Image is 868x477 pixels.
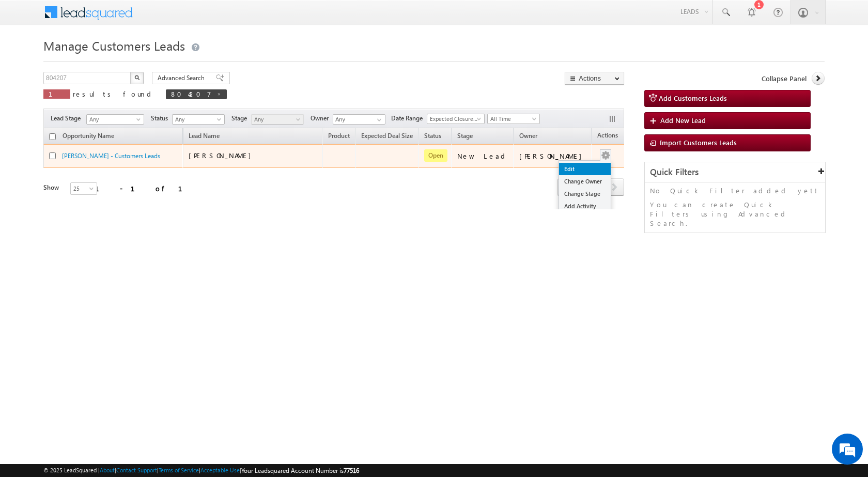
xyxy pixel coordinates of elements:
a: Show All Items [371,115,384,125]
span: Owner [311,114,333,123]
a: Expected Deal Size [356,130,418,144]
span: © 2025 LeadSquared | | | | | [43,466,359,475]
a: Edit [559,163,611,175]
a: Status [419,130,446,144]
a: next [605,179,624,196]
input: Check all records [49,133,56,140]
a: Opportunity Name [57,130,119,144]
button: Actions [565,72,624,85]
input: Type to Search [333,114,385,125]
a: Contact Support [116,467,157,473]
span: prev [557,178,577,196]
a: Terms of Service [159,467,199,473]
span: Import Customers Leads [660,138,737,147]
span: results found [73,89,155,98]
p: You can create Quick Filters using Advanced Search. [650,200,820,228]
a: Any [172,114,225,125]
img: d_60004797649_company_0_60004797649 [18,54,43,68]
span: Lead Stage [51,114,85,123]
span: All Time [488,114,537,124]
a: Stage [452,130,478,144]
div: [PERSON_NAME] [519,151,587,161]
span: 77516 [344,467,359,474]
span: Add Customers Leads [659,94,727,102]
a: Acceptable Use [200,467,240,473]
img: Search [134,75,139,80]
span: Expected Deal Size [361,132,413,140]
div: Minimize live chat window [169,5,194,30]
span: Stage [457,132,473,140]
span: Advanced Search [158,73,208,83]
a: Expected Closure Date [427,114,485,124]
span: Any [173,115,222,124]
span: Opportunity Name [63,132,114,140]
a: Any [251,114,304,125]
a: [PERSON_NAME] - Customers Leads [62,152,160,160]
span: 25 [71,184,98,193]
span: Lead Name [183,130,225,144]
div: Quick Filters [645,162,825,182]
a: 25 [70,182,97,195]
span: 1 [49,89,65,98]
span: Status [151,114,172,123]
a: prev [557,179,577,196]
a: All Time [487,114,540,124]
textarea: Type your message and hit 'Enter' [13,96,189,310]
span: [PERSON_NAME] [189,151,256,160]
span: Collapse Panel [762,74,807,83]
span: 804207 [171,89,211,98]
a: About [100,467,115,473]
span: next [605,178,624,196]
p: No Quick Filter added yet! [650,186,820,195]
em: Start Chat [141,318,188,332]
span: Manage Customers Leads [43,37,185,54]
span: Open [424,149,447,162]
span: Add New Lead [660,116,706,125]
span: Stage [231,114,251,123]
span: Product [328,132,350,140]
span: Actions [592,130,623,143]
a: Change Stage [559,188,611,200]
div: 1 - 1 of 1 [95,182,195,194]
a: Change Owner [559,175,611,188]
div: Show [43,183,62,192]
span: Date Range [391,114,427,123]
span: Any [87,115,141,124]
a: Any [86,114,144,125]
div: New Lead [457,151,509,161]
div: Chat with us now [54,54,174,68]
span: Expected Closure Date [427,114,481,124]
span: Owner [519,132,537,140]
a: Add Activity [559,200,611,212]
span: Your Leadsquared Account Number is [241,467,359,474]
span: Any [252,115,301,124]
